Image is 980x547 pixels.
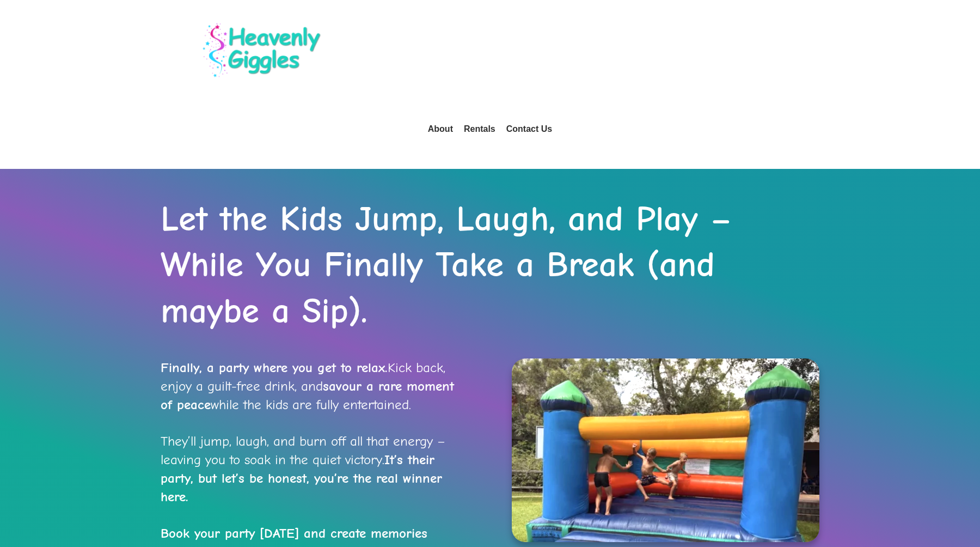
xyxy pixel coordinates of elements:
[161,378,454,412] strong: savour a rare moment of peace
[161,360,388,375] strong: Finally, a party where you get to relax.
[161,452,442,505] strong: It’s their party, but let’s be honest, you’re the real winner here.
[506,120,552,138] a: Contact Us
[161,358,468,414] p: Kick back, enjoy a guilt-free drink, and while the kids are fully entertained.
[161,199,732,331] strong: Let the Kids Jump, Laugh, and Play – While You Finally Take a Break (and maybe a Sip).
[428,120,453,138] a: About
[464,120,495,138] a: Rentals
